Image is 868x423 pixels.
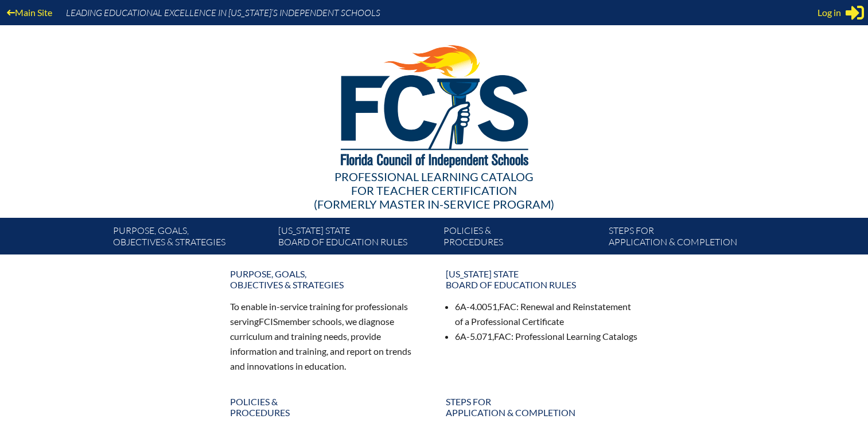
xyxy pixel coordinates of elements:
svg: Sign in or register [846,3,864,22]
span: FCIS [259,316,278,327]
a: Policies &Procedures [439,222,604,254]
li: 6A-5.071, : Professional Learning Catalogs [455,329,639,344]
a: [US_STATE] StateBoard of Education rules [439,264,645,295]
p: To enable in-service training for professionals serving member schools, we diagnose curriculum an... [230,299,423,373]
span: FAC [494,331,511,342]
img: FCISlogo221.eps [316,25,552,182]
span: Log in [818,6,841,19]
div: Professional Learning Catalog (formerly Master In-service Program) [104,170,765,211]
a: Main Site [2,5,57,20]
li: 6A-4.0051, : Renewal and Reinstatement of a Professional Certificate [455,299,639,329]
span: for Teacher Certification [351,183,517,197]
a: [US_STATE] StateBoard of Education rules [274,222,439,254]
a: Steps forapplication & completion [439,391,645,422]
span: FAC [499,301,516,312]
a: Steps forapplication & completion [604,222,769,254]
a: Purpose, goals,objectives & strategies [223,264,430,295]
a: Purpose, goals,objectives & strategies [108,222,274,254]
a: Policies &Procedures [223,391,430,422]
